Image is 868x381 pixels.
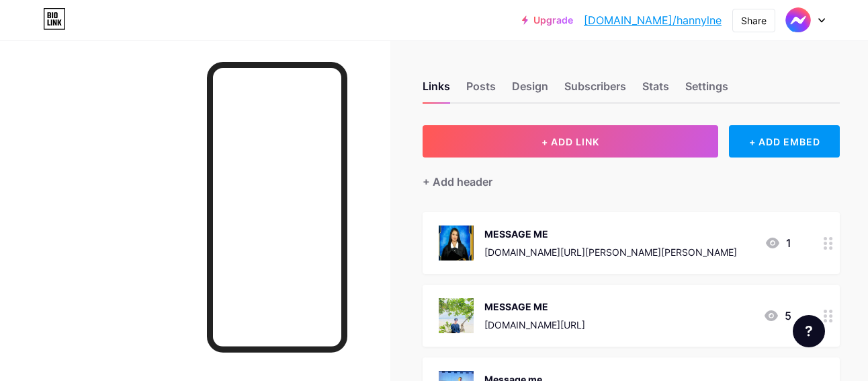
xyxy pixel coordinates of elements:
div: Stats [642,78,669,102]
a: Upgrade [522,15,573,26]
div: 5 [763,308,791,324]
img: Hannyln estrera [785,7,811,33]
span: + ADD LINK [541,136,599,147]
div: Posts [466,78,496,102]
div: [DOMAIN_NAME][URL][PERSON_NAME][PERSON_NAME] [484,245,737,259]
div: MESSAGE ME [484,227,737,241]
div: Design [512,78,548,102]
div: Share [741,13,767,28]
div: [DOMAIN_NAME][URL] [484,318,585,332]
div: 1 [765,235,791,251]
div: + ADD EMBED [729,125,840,158]
div: MESSAGE ME [484,300,585,314]
div: Links [423,78,450,102]
a: [DOMAIN_NAME]/hannylne [584,12,722,28]
div: Subscribers [564,78,626,102]
div: + Add header [423,174,492,190]
img: MESSAGE ME [439,226,474,261]
button: + ADD LINK [423,125,718,158]
div: Settings [685,78,728,102]
img: MESSAGE ME [439,298,474,333]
